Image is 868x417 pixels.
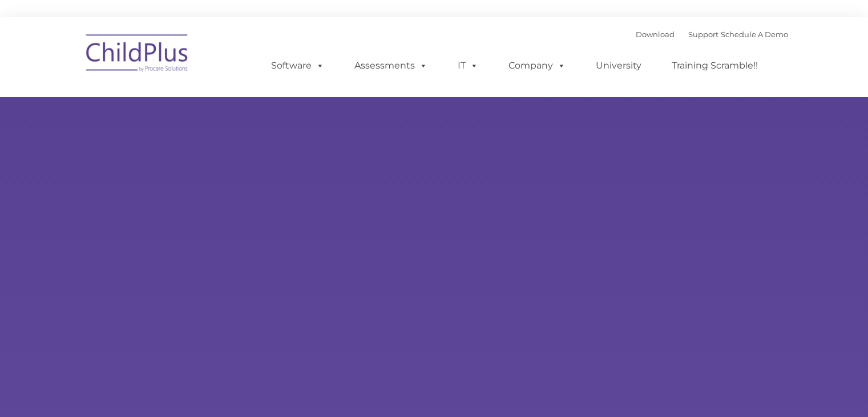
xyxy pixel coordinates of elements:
[636,30,675,39] a: Download
[260,54,336,77] a: Software
[497,54,577,77] a: Company
[688,30,718,39] a: Support
[721,30,788,39] a: Schedule A Demo
[343,54,439,77] a: Assessments
[80,26,195,83] img: ChildPlus by Procare Solutions
[446,54,490,77] a: IT
[660,54,769,77] a: Training Scramble!!
[636,30,788,39] font: |
[584,54,653,77] a: University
